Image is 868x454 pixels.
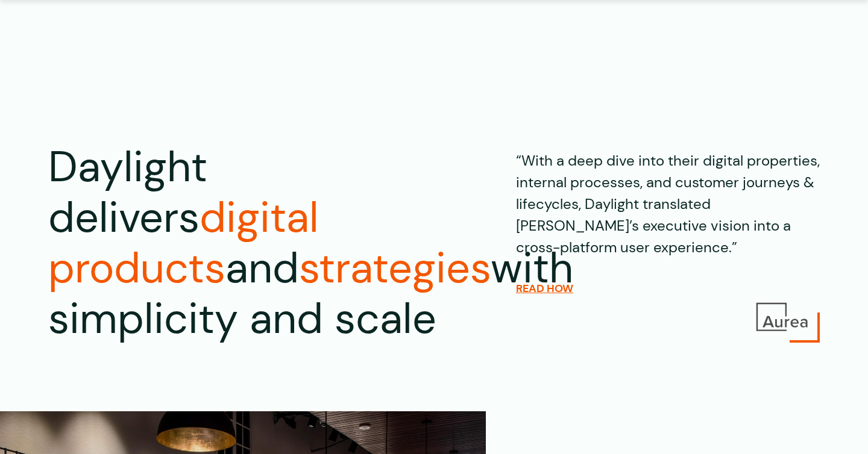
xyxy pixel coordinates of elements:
p: “With a deep dive into their digital properties, internal processes, and customer journeys & life... [516,142,820,258]
img: Aurea Logo [753,300,811,334]
a: READ HOW [516,282,573,295]
h1: Daylight delivers and with simplicity and scale [48,142,436,344]
span: digital products [48,190,319,296]
span: strategies [299,241,491,296]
